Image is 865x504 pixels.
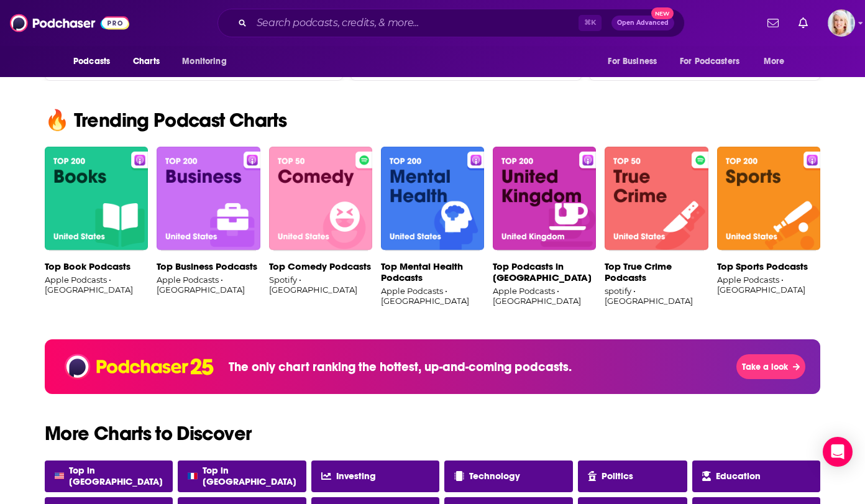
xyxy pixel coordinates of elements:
[651,7,674,19] span: New
[717,275,820,295] p: Apple Podcasts • [GEOGRAPHIC_DATA]
[269,261,372,272] p: Top Comedy Podcasts
[269,147,372,309] a: banner-Top Comedy PodcastsTop Comedy PodcastsSpotify • [GEOGRAPHIC_DATA]
[157,275,260,295] p: Apple Podcasts • [GEOGRAPHIC_DATA]
[579,15,602,31] span: ⌘ K
[65,50,126,73] button: open menu
[755,50,800,73] button: open menu
[35,111,830,131] h2: 🔥 Trending Podcast Charts
[45,147,148,309] a: banner-Top Book PodcastsTop Book PodcastsApple Podcasts • [GEOGRAPHIC_DATA]
[736,354,805,379] button: Take a look
[336,470,376,482] span: Investing
[444,460,572,492] a: Technology
[157,261,260,272] p: Top Business Podcasts
[73,53,110,70] span: Podcasts
[493,261,596,283] p: Top Podcasts in [GEOGRAPHIC_DATA]
[229,359,572,375] p: The only chart ranking the hottest, up-and-coming podcasts.
[157,147,260,251] img: banner-Top Business Podcasts
[717,147,820,309] a: banner-Top Sports PodcastsTop Sports PodcastsApple Podcasts • [GEOGRAPHIC_DATA]
[794,12,813,34] a: Show notifications dropdown
[381,261,484,283] p: Top Mental Health Podcasts
[217,9,685,37] div: Search podcasts, credits, & more...
[493,147,596,251] img: banner-Top Podcasts in United Kingdom
[381,147,484,309] a: banner-Top Mental Health PodcastsTop Mental Health PodcastsApple Podcasts • [GEOGRAPHIC_DATA]
[45,147,148,251] img: banner-Top Book Podcasts
[692,460,820,492] a: Education
[717,147,820,251] img: banner-Top Sports Podcasts
[269,147,372,251] img: banner-Top Comedy Podcasts
[125,50,167,73] a: Charts
[823,437,853,467] div: Open Intercom Messenger
[493,147,596,309] a: banner-Top Podcasts in United KingdomTop Podcasts in [GEOGRAPHIC_DATA]Apple Podcasts • [GEOGRAPHI...
[605,286,708,306] p: spotify • [GEOGRAPHIC_DATA]
[69,465,163,487] span: Top in [GEOGRAPHIC_DATA]
[680,53,739,70] span: For Podcasters
[157,147,260,309] a: banner-Top Business PodcastsTop Business PodcastsApple Podcasts • [GEOGRAPHIC_DATA]
[311,460,439,492] a: Investing
[35,424,830,444] h2: More Charts to Discover
[762,12,784,34] a: Show notifications dropdown
[672,50,757,73] button: open menu
[182,53,226,70] span: Monitoring
[611,16,674,30] button: Open AdvancedNew
[65,352,214,382] img: Podchaser 25 banner
[173,50,242,73] button: open menu
[493,286,596,306] p: Apple Podcasts • [GEOGRAPHIC_DATA]
[617,20,669,26] span: Open Advanced
[608,53,657,70] span: For Business
[605,147,708,309] a: banner-Top True Crime PodcastsTop True Crime Podcastsspotify • [GEOGRAPHIC_DATA]
[602,470,633,482] span: Politics
[133,53,160,70] span: Charts
[469,470,520,482] span: Technology
[578,460,687,492] a: Politics
[717,261,820,272] p: Top Sports Podcasts
[178,460,306,492] a: Top in [GEOGRAPHIC_DATA]
[45,275,148,295] p: Apple Podcasts • [GEOGRAPHIC_DATA]
[605,147,708,251] img: banner-Top True Crime Podcasts
[599,50,672,73] button: open menu
[828,9,855,37] img: User Profile
[828,9,855,37] span: Logged in as ashtonrc
[605,261,708,283] p: Top True Crime Podcasts
[716,470,761,482] span: Education
[203,465,296,487] span: Top in [GEOGRAPHIC_DATA]
[381,147,484,251] img: banner-Top Mental Health Podcasts
[381,286,484,306] p: Apple Podcasts • [GEOGRAPHIC_DATA]
[252,13,579,33] input: Search podcasts, credits, & more...
[45,261,148,272] p: Top Book Podcasts
[10,11,129,35] img: Podchaser - Follow, Share and Rate Podcasts
[742,362,788,372] span: Take a look
[269,275,372,295] p: Spotify • [GEOGRAPHIC_DATA]
[45,460,173,492] a: Top in [GEOGRAPHIC_DATA]
[764,53,785,70] span: More
[828,9,855,37] button: Show profile menu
